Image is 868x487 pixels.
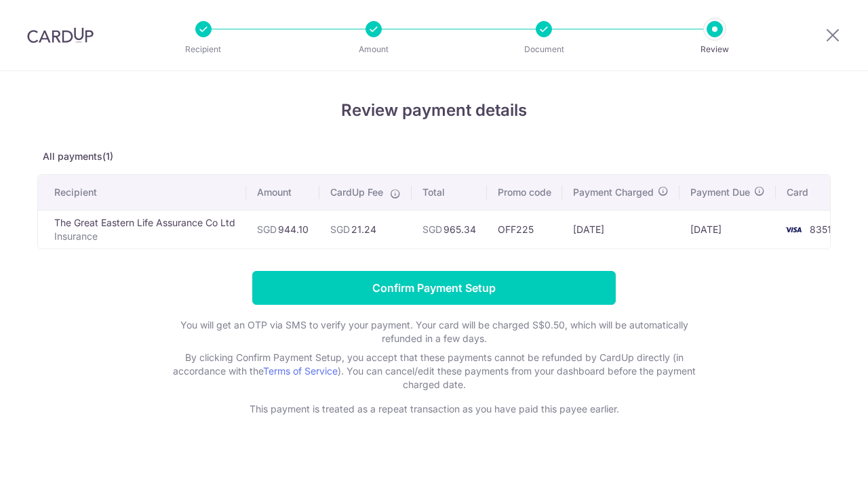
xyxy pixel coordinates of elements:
span: SGD [422,224,442,235]
p: By clicking Confirm Payment Setup, you accept that these payments cannot be refunded by CardUp di... [163,351,705,391]
td: 965.34 [412,210,487,249]
span: SGD [257,224,277,235]
th: Total [412,175,487,210]
th: Amount [246,175,319,210]
img: <span class="translation_missing" title="translation missing: en.account_steps.new_confirm_form.b... [780,221,807,238]
td: 944.10 [246,210,319,249]
th: Recipient [38,175,246,210]
span: SGD [330,224,350,235]
span: Payment Due [690,186,750,199]
p: Document [494,43,594,56]
span: Payment Charged [573,186,654,199]
td: [DATE] [562,210,679,249]
span: 8351 [810,224,831,235]
td: The Great Eastern Life Assurance Co Ltd [38,210,246,249]
span: CardUp Fee [330,186,383,199]
p: All payments(1) [37,150,831,163]
th: Card [776,175,848,210]
p: Amount [323,43,424,56]
img: CardUp [27,27,94,43]
p: You will get an OTP via SMS to verify your payment. Your card will be charged S$0.50, which will ... [163,318,705,345]
th: Promo code [487,175,562,210]
td: 21.24 [319,210,412,249]
iframe: Opens a widget where you can find more information [781,446,854,480]
a: Terms of Service [263,365,338,377]
h4: Review payment details [37,98,831,123]
p: This payment is treated as a repeat transaction as you have paid this payee earlier. [163,402,705,416]
input: Confirm Payment Setup [252,271,616,305]
p: Insurance [54,230,235,243]
p: Review [665,43,765,56]
td: OFF225 [487,210,562,249]
p: Recipient [153,43,254,56]
td: [DATE] [679,210,776,249]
